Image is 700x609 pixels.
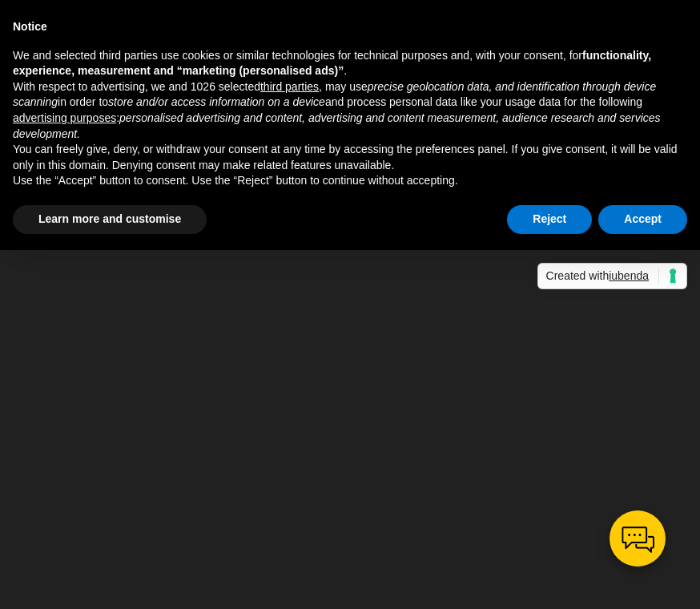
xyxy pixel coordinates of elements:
[13,142,687,173] p: You can freely give, deny, or withdraw your consent at any time by accessing the preferences pane...
[108,95,325,108] em: store and/or access information on a device
[13,205,207,234] button: Learn more and customise
[546,268,659,284] span: Created with
[13,173,687,189] p: Use the “Accept” button to consent. Use the “Reject” button to continue without accepting.
[13,111,116,127] button: advertising purposes
[598,205,687,234] button: Accept
[13,19,687,35] h2: Notice
[260,79,319,95] button: third parties
[13,111,661,140] em: personalised advertising and content, advertising and content measurement, audience research and ...
[13,79,687,142] p: With respect to advertising, we and 1026 selected , may use in order to and process personal data...
[609,269,649,282] span: iubenda
[537,263,687,290] a: Created withiubenda
[507,205,592,234] button: Reject
[13,48,687,79] p: We and selected third parties use cookies or similar technologies for technical purposes and, wit...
